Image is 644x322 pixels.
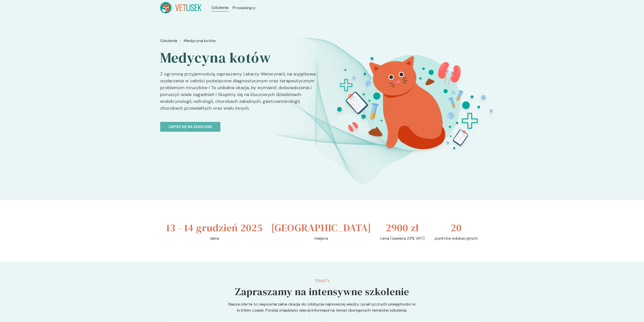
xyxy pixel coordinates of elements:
[435,235,478,241] p: punktów edukacyjnych
[166,220,263,235] h3: 13 - 14 grudzień 2025
[380,235,425,241] p: cena (zawiera 23% VAT)
[212,5,228,11] a: Szkolenia
[210,235,219,241] p: data
[160,49,318,67] h2: Medycyna kotów
[321,36,501,171] img: aHfQYkMqNJQqH-e6_MedKot_BT.svg
[315,235,328,241] p: miejsce
[233,5,256,11] a: Prowadzący
[235,284,409,299] h5: Zapraszamy na intensywne szkolenie
[160,116,318,132] a: Zapisz się na szkolenie
[169,124,212,129] p: Zapisz się na szkolenie
[225,301,419,321] p: Nasza oferta to niepowtarzalna okazja do zdobycia najnowszej wiedzy i praktycznych umiejętności w...
[184,38,216,44] a: Medycyna kotów
[160,122,220,132] button: Zapisz się na szkolenie
[160,38,177,44] a: Szkolenia
[271,220,371,235] h3: [GEOGRAPHIC_DATA]
[235,278,409,284] p: Tematy
[160,71,318,116] p: Z ogromną przyjemnością zapraszamy Lekarzy Weterynarii, na wyjątkowe wydarzenie w całości poświęc...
